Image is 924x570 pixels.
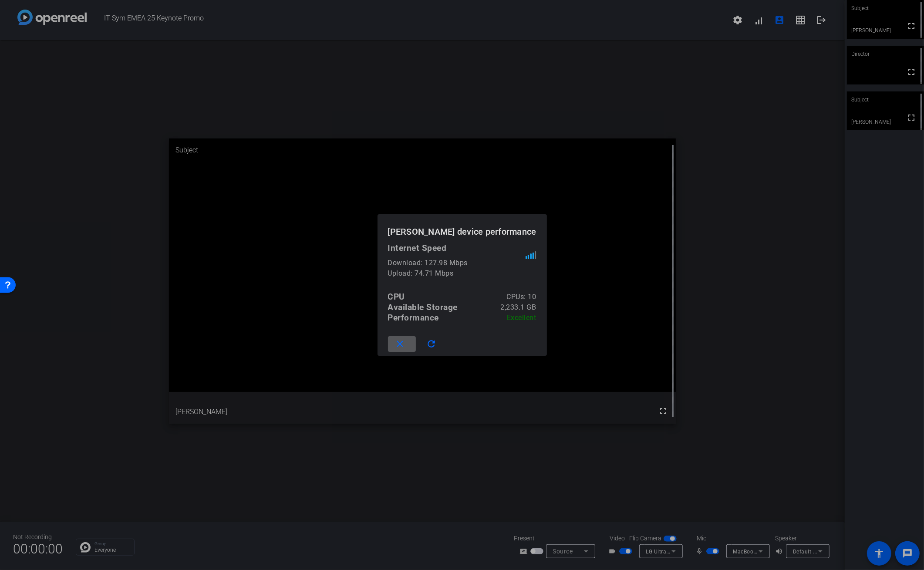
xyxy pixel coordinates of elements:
[388,292,405,302] div: CPU
[507,313,536,323] div: Excellent
[507,292,536,302] div: CPUs: 10
[388,258,526,268] div: Download: 127.98 Mbps
[388,243,536,253] div: Internet Speed
[388,268,526,279] div: Upload: 74.71 Mbps
[388,313,439,323] div: Performance
[395,339,405,350] mat-icon: close
[501,302,536,313] div: 2,233.1 GB
[378,214,547,243] h1: [PERSON_NAME] device performance
[426,339,437,350] mat-icon: refresh
[388,302,458,313] div: Available Storage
